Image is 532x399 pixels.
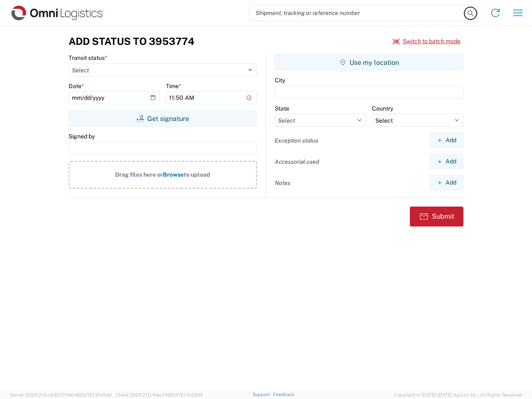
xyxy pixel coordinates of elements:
[163,171,184,178] span: Browse
[69,82,84,90] label: Date
[430,133,463,148] button: Add
[372,105,393,112] label: Country
[275,137,318,144] label: Exception status
[430,175,463,190] button: Add
[79,392,112,397] span: [DATE] 10:41:40
[275,54,463,71] button: Use my location
[249,5,465,21] input: Shipment, tracking or reference number
[275,158,319,165] label: Accessorial used
[116,392,203,397] span: Client: 2025.21.0-faee749
[253,392,273,397] a: Support
[275,105,289,112] label: State
[393,34,461,48] button: Switch to batch mode
[273,392,294,397] a: Feedback
[184,171,210,178] span: to upload
[69,35,195,47] h3: Add Status to 3953774
[69,110,257,127] button: Get signature
[170,392,203,397] span: [DATE] 10:25:10
[430,154,463,169] button: Add
[10,392,112,397] span: Server: 2025.21.0-c63077040a8
[69,133,95,140] label: Signed by
[275,179,291,187] label: Notes
[410,207,463,227] button: Submit
[115,171,163,178] span: Drag files here or
[166,82,181,90] label: Time
[394,391,522,399] span: Copyright © [DATE]-[DATE] Agistix Inc., All Rights Reserved
[69,54,107,62] label: Transit status
[275,76,285,84] label: City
